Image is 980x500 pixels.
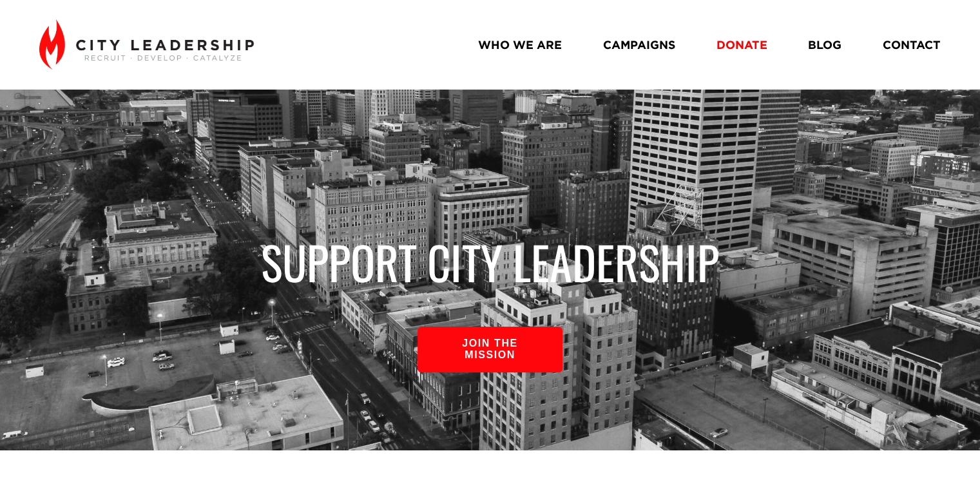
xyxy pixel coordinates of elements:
[883,34,941,57] a: CONTACT
[418,327,562,372] a: join the mission
[478,34,562,57] a: WHO WE ARE
[716,34,767,57] a: DONATE
[603,34,675,57] a: CAMPAIGNS
[261,228,719,295] span: Support City Leadership
[808,34,841,57] a: BLOG
[39,19,254,70] img: City Leadership - Recruit. Develop. Catalyze.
